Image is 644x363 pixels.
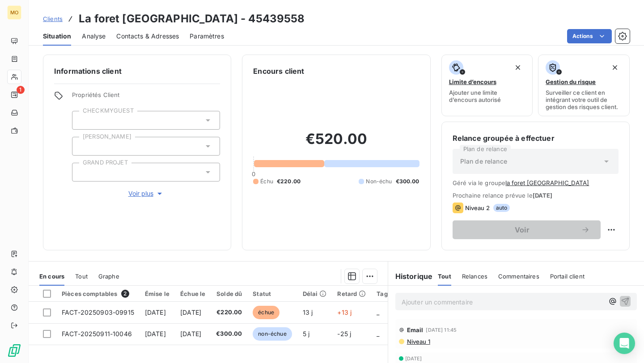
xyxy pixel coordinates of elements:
[145,330,166,338] span: [DATE]
[62,330,132,338] span: FACT-20250911-10046
[216,308,242,317] span: €220.00
[396,177,419,186] span: €300.00
[54,66,220,76] h6: Informations client
[7,343,21,358] img: Logo LeanPay
[453,133,619,144] h6: Relance groupée à effectuer
[17,86,25,94] span: 1
[550,273,585,280] span: Portail client
[567,29,612,43] button: Actions
[180,308,201,316] span: [DATE]
[190,32,224,41] span: Paramètres
[493,204,510,212] span: auto
[72,189,220,198] button: Voir plus
[121,290,129,298] span: 2
[39,273,64,280] span: En cours
[538,55,630,116] button: Gestion du risqueSurveiller ce client en intégrant votre outil de gestion des risques client.
[546,78,596,85] span: Gestion du risque
[303,290,327,297] div: Délai
[406,338,430,345] span: Niveau 1
[453,192,619,199] span: Prochaine relance prévue le
[252,170,255,177] span: 0
[426,327,457,333] span: [DATE] 11:45
[43,15,63,22] span: Clients
[253,130,419,157] h2: €520.00
[449,78,496,85] span: Limite d’encours
[72,91,220,104] span: Propriétés Client
[453,220,601,239] button: Voir
[43,14,63,23] a: Clients
[441,55,533,116] button: Limite d’encoursAjouter une limite d’encours autorisé
[260,177,273,186] span: Échu
[79,11,305,27] h3: La foret [GEOGRAPHIC_DATA] - 45439558
[80,116,87,124] input: Ajouter une valeur
[505,179,589,186] button: la foret [GEOGRAPHIC_DATA]
[377,290,424,297] div: Tag Relance
[546,89,622,110] span: Surveiller ce client en intégrant votre outil de gestion des risques client.
[303,308,313,316] span: 13 j
[463,226,581,233] span: Voir
[614,333,635,354] div: Open Intercom Messenger
[7,5,21,20] div: MO
[337,330,351,338] span: -25 j
[453,179,619,186] span: Géré via le groupe
[82,32,106,41] span: Analyse
[253,327,292,341] span: non-échue
[303,330,309,338] span: 5 j
[43,32,71,41] span: Situation
[98,273,119,280] span: Graphe
[337,290,366,297] div: Retard
[462,273,487,280] span: Relances
[377,330,379,338] span: _
[253,306,280,319] span: échue
[460,157,507,166] span: Plan de relance
[62,290,134,298] div: Pièces comptables
[449,89,525,103] span: Ajouter une limite d’encours autorisé
[337,308,352,316] span: +13 j
[253,290,292,297] div: Statut
[465,204,490,211] span: Niveau 2
[128,189,164,198] span: Voir plus
[145,290,169,297] div: Émise le
[80,168,87,176] input: Ajouter une valeur
[216,290,242,297] div: Solde dû
[180,290,205,297] div: Échue le
[62,308,134,316] span: FACT-20250903-09915
[116,32,179,41] span: Contacts & Adresses
[75,273,88,280] span: Tout
[145,308,166,316] span: [DATE]
[80,142,87,150] input: Ajouter une valeur
[388,271,433,282] h6: Historique
[180,330,201,338] span: [DATE]
[405,356,422,361] span: [DATE]
[377,308,379,316] span: _
[498,273,539,280] span: Commentaires
[438,273,451,280] span: Tout
[366,177,392,186] span: Non-échu
[533,192,553,199] span: [DATE]
[277,177,301,186] span: €220.00
[216,329,242,338] span: €300.00
[253,66,304,76] h6: Encours client
[407,326,424,333] span: Email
